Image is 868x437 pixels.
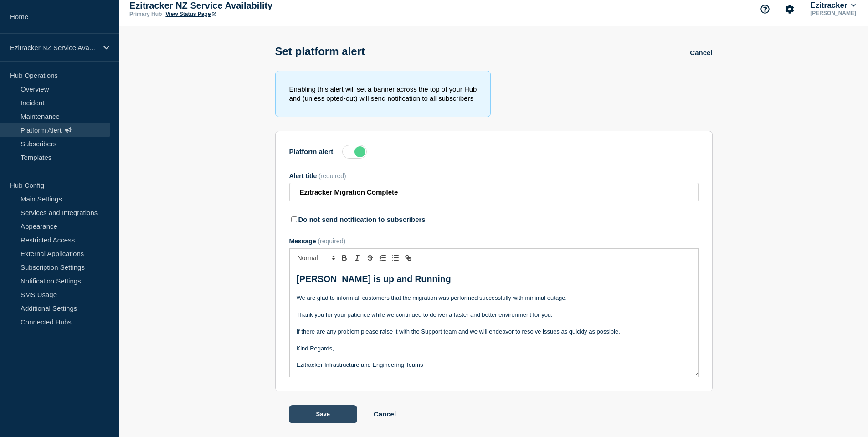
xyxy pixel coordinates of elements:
[289,237,699,245] div: Message
[376,252,389,263] button: Toggle ordered list
[374,410,396,418] a: Cancel
[289,405,357,423] button: Save
[129,11,162,17] p: Primary Hub
[289,172,699,180] div: Alert title
[318,172,346,180] span: (required)
[297,361,691,369] p: Ezitracker Infrastructure and Engineering Teams
[291,216,297,222] input: Do not send notification to subscribers
[293,252,338,263] span: Font size
[808,1,858,10] button: Ezitracker
[289,183,699,201] input: Alert title
[297,274,451,284] strong: [PERSON_NAME] is up and Running
[351,252,364,263] button: Toggle italic text
[275,71,491,117] div: Enabling this alert will set a banner across the top of your Hub and (unless opted-out) will send...
[297,328,691,336] p: If there are any problem please raise it with the Support team and we will endeavor to resolve is...
[297,294,691,302] p: We are glad to inform all customers that the migration was performed successfully with minimal ou...
[402,252,415,263] button: Toggle link
[690,49,712,57] a: Cancel
[290,267,698,377] div: Message
[275,45,365,58] h1: Set platform alert
[389,252,402,263] button: Toggle bulleted list
[129,0,312,11] p: Ezitracker NZ Service Availability
[338,252,351,263] button: Toggle bold text
[318,237,345,245] span: (required)
[298,216,426,223] label: Do not send notification to subscribers
[165,11,216,17] a: View Status Page
[297,311,691,319] p: Thank you for your patience while we continued to deliver a faster and better environment for you.
[10,44,98,51] p: Ezitracker NZ Service Availability
[297,344,691,353] p: Kind Regards,
[289,148,334,155] label: Platform alert
[364,252,376,263] button: Toggle strikethrough text
[808,10,858,16] p: [PERSON_NAME]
